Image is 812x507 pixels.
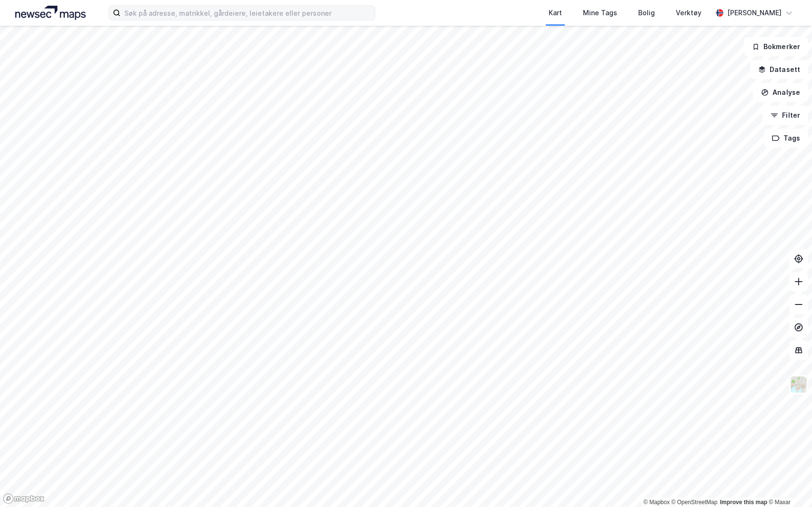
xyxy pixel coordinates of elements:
[790,375,808,394] img: Z
[638,7,655,19] div: Bolig
[676,7,702,19] div: Verktøy
[764,461,812,507] iframe: Chat Widget
[15,6,86,20] img: logo.a4113a55bc3d86da70a041830d287a7e.svg
[643,499,670,506] a: Mapbox
[753,83,808,102] button: Analyse
[720,499,767,506] a: Improve this map
[3,493,45,504] a: Mapbox homepage
[764,129,808,148] button: Tags
[583,7,617,19] div: Mine Tags
[750,60,808,79] button: Datasett
[762,106,808,125] button: Filter
[727,7,782,19] div: [PERSON_NAME]
[764,461,812,507] div: Kontrollprogram for chat
[744,37,808,56] button: Bokmerker
[672,499,718,506] a: OpenStreetMap
[120,6,375,20] input: Søk på adresse, matrikkel, gårdeiere, leietakere eller personer
[549,7,562,19] div: Kart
